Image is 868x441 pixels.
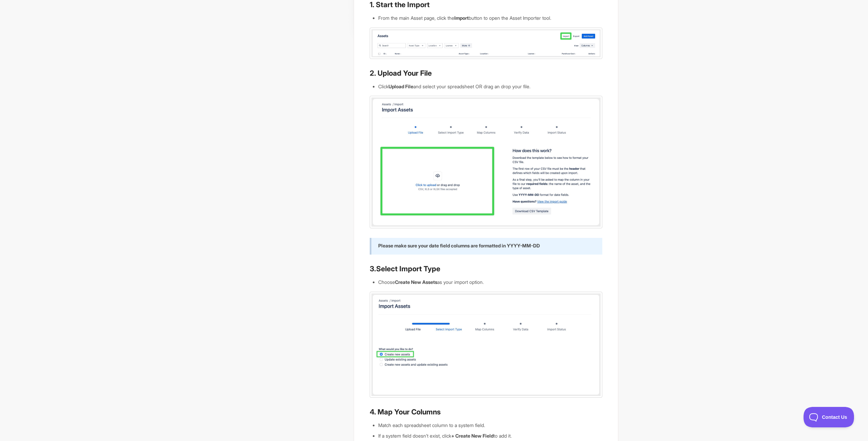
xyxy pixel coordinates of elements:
[395,279,437,285] strong: Create New Assets
[378,422,602,429] li: Match each spreadsheet column to a system field.
[378,278,602,286] li: Choose as your import option.
[376,264,440,273] b: Select Import Type
[451,433,494,439] strong: + Create New Field
[378,243,540,248] strong: Please make sure your date field columns are formatted in YYYY-MM-DD
[370,407,602,417] h3: 4. Map Your Columns
[370,69,602,78] h3: 2. Upload Your File
[378,14,602,22] li: From the main Asset page, click the button to open the Asset Importer tool.
[388,83,413,89] strong: Upload File
[378,83,602,90] li: Click and select your spreadsheet OR drag an drop your file.
[804,407,854,427] iframe: Toggle Customer Support
[370,28,602,59] img: file-QvZ9KPEGLA.jpg
[370,292,602,398] img: file-lIacBmeCQU.jpg
[370,264,602,274] h3: 3.
[378,432,602,440] li: If a system field doesn’t exist, click to add it.
[370,96,602,228] img: file-52dn6YKs2f.jpg
[454,15,469,21] strong: Import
